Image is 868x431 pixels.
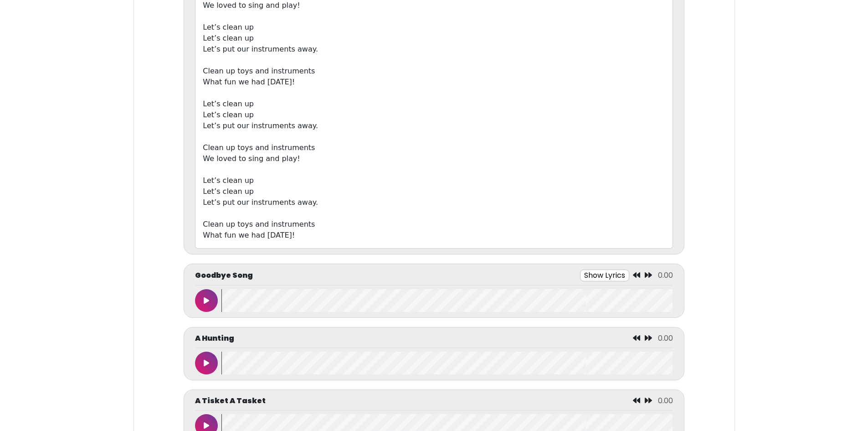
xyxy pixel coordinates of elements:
[195,270,253,281] p: Goodbye Song
[195,333,234,344] p: A Hunting
[580,270,629,281] button: Show Lyrics
[658,395,673,406] span: 0.00
[195,395,266,406] p: A Tisket A Tasket
[658,270,673,280] span: 0.00
[658,333,673,343] span: 0.00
